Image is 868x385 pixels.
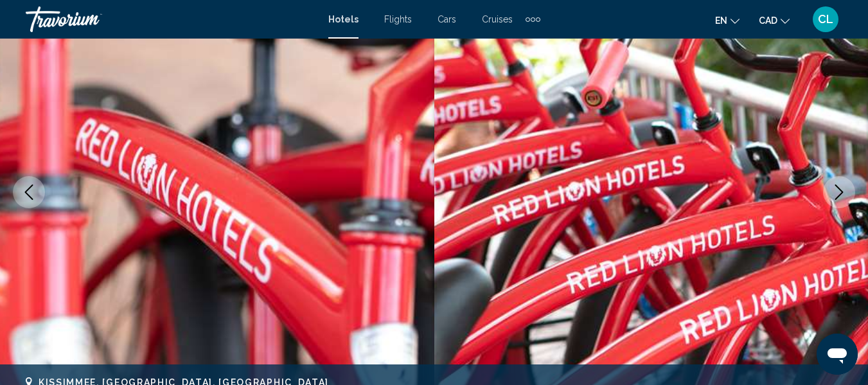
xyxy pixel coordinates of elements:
[482,14,513,24] a: Cruises
[818,13,833,26] span: CL
[26,6,315,32] a: Travorium
[328,14,359,24] a: Hotels
[809,6,842,33] button: User Menu
[759,15,777,26] span: CAD
[715,11,740,30] button: Change language
[438,14,456,24] a: Cars
[384,14,412,24] a: Flights
[759,11,790,30] button: Change currency
[526,9,540,30] button: Extra navigation items
[823,176,855,208] button: Next image
[13,176,45,208] button: Previous image
[817,334,858,375] iframe: Bouton de lancement de la fenêtre de messagerie
[715,15,727,26] span: en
